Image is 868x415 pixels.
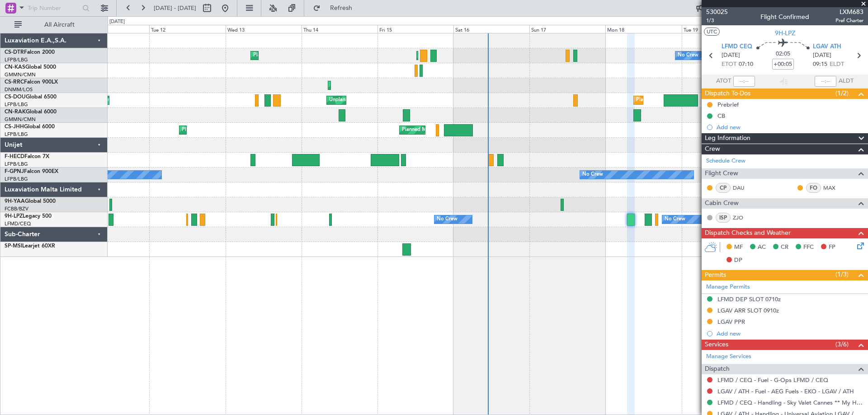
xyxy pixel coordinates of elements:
a: CN-KASGlobal 5000 [5,65,56,70]
a: FCBB/BZV [5,205,28,212]
div: Flight Confirmed [760,12,809,22]
div: No Crew [678,49,698,62]
span: 530025 [706,7,728,17]
span: SP-MSI [5,243,22,249]
a: LFPB/LBG [5,131,28,138]
div: Planned Maint [GEOGRAPHIC_DATA] ([GEOGRAPHIC_DATA]) [402,123,544,137]
a: CS-JHHGlobal 6000 [5,124,55,130]
span: FFC [803,243,814,252]
a: Manage Permits [706,283,750,292]
a: ZJO [733,214,753,222]
span: CS-DOU [5,94,26,100]
span: ETOT [722,60,736,69]
span: MF [734,243,743,252]
span: ATOT [716,77,731,86]
span: LFMD CEQ [722,42,752,51]
a: LFMD / CEQ - Fuel - G-Ops LFMD / CEQ [717,376,828,384]
div: No Crew [665,213,685,226]
span: ALDT [839,77,854,86]
div: Mon 11 [73,25,149,33]
div: Fri 15 [377,25,453,33]
span: F-GPNJ [5,169,24,174]
div: LGAV PPR [717,318,745,326]
span: 09:15 [813,60,827,69]
input: Trip Number [28,1,80,15]
a: LGAV / ATH - Fuel - AEG Fuels - EKO - LGAV / ATH [717,387,854,395]
span: DP [734,256,742,265]
a: LFMD/CEQ [5,220,31,227]
span: 9H-LPZ [775,28,795,38]
span: [DATE] [722,51,740,60]
a: Manage Services [706,352,751,361]
div: ISP [716,213,731,223]
a: 9H-YAAGlobal 5000 [5,199,56,204]
a: CS-DOUGlobal 6500 [5,94,57,100]
button: All Aircraft [10,18,98,32]
div: Tue 12 [149,25,225,33]
span: 9H-YAA [5,199,25,204]
a: SP-MSILearjet 60XR [5,243,55,249]
span: ELDT [830,60,844,69]
div: Prebrief [717,101,739,108]
div: [DATE] [109,18,125,26]
span: All Aircraft [24,22,95,28]
a: GMMN/CMN [5,116,36,123]
a: GMMN/CMN [5,71,36,78]
span: (1/3) [835,270,849,279]
div: Planned Maint Sofia [253,49,299,62]
a: LFPB/LBG [5,176,28,182]
span: AC [758,243,766,252]
a: Schedule Crew [706,157,745,166]
span: LXM683 [835,7,863,17]
span: Services [705,340,728,350]
div: No Crew [437,213,458,226]
div: Planned Maint [GEOGRAPHIC_DATA] ([GEOGRAPHIC_DATA]) [182,123,324,137]
a: LFPB/LBG [5,161,28,168]
div: Mon 18 [605,25,681,33]
div: Sat 16 [453,25,529,33]
span: CS-RRC [5,79,24,85]
span: [DATE] [813,51,831,60]
span: 9H-LPZ [5,214,23,219]
span: 07:10 [739,60,753,69]
div: Sun 17 [529,25,605,33]
div: Add new [717,330,863,337]
span: Leg Information [705,133,750,144]
span: Permits [705,270,726,280]
input: --:-- [733,76,755,87]
span: Dispatch To-Dos [705,89,750,99]
span: FP [829,243,835,252]
span: CS-JHH [5,124,24,130]
a: LFPB/LBG [5,56,28,63]
div: Add new [717,123,863,131]
span: CS-DTR [5,50,24,55]
div: CP [716,183,731,193]
span: (1/2) [835,89,849,98]
a: 9H-LPZLegacy 500 [5,214,52,219]
a: LFPB/LBG [5,101,28,108]
a: CN-RAKGlobal 6000 [5,109,57,115]
span: 1/3 [706,17,728,24]
span: Refresh [322,5,360,11]
span: F-HECD [5,154,24,159]
button: UTC [704,28,720,36]
span: CN-RAK [5,109,26,115]
a: F-HECDFalcon 7X [5,154,49,159]
div: Tue 19 [682,25,758,33]
div: Planned Maint [GEOGRAPHIC_DATA] ([GEOGRAPHIC_DATA]) [636,93,778,107]
div: CB [717,112,725,120]
span: LGAV ATH [813,42,841,51]
a: CS-RRCFalcon 900LX [5,79,58,85]
span: CR [781,243,788,252]
span: CN-KAS [5,65,25,70]
span: Flight Crew [705,168,738,179]
button: Refresh [309,1,363,15]
a: F-GPNJFalcon 900EX [5,169,58,174]
span: Dispatch [705,364,730,374]
div: FO [806,183,821,193]
a: DNMM/LOS [5,86,33,93]
div: No Crew [582,168,603,182]
a: LFMD / CEQ - Handling - Sky Valet Cannes ** My Handling**LFMD / CEQ [717,399,863,406]
a: DAU [733,184,753,192]
span: Cabin Crew [705,198,739,209]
